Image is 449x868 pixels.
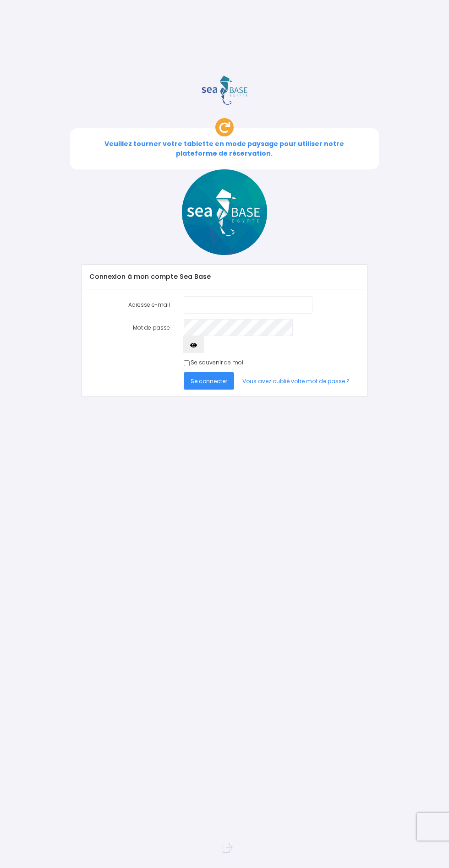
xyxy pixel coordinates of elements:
[104,139,344,158] span: Veuillez tourner votre tablette en mode paysage pour utiliser notre plateforme de réservation.
[191,358,243,367] label: Se souvenir de moi
[202,76,247,105] img: logo_color1.png
[191,377,227,385] span: Se connecter
[82,265,367,290] div: Connexion à mon compte Sea Base
[82,319,177,353] label: Mot de passe
[235,372,356,389] a: Vous avez oublié votre mot de passe ?
[82,296,177,313] label: Adresse e-mail
[184,372,234,389] button: Se connecter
